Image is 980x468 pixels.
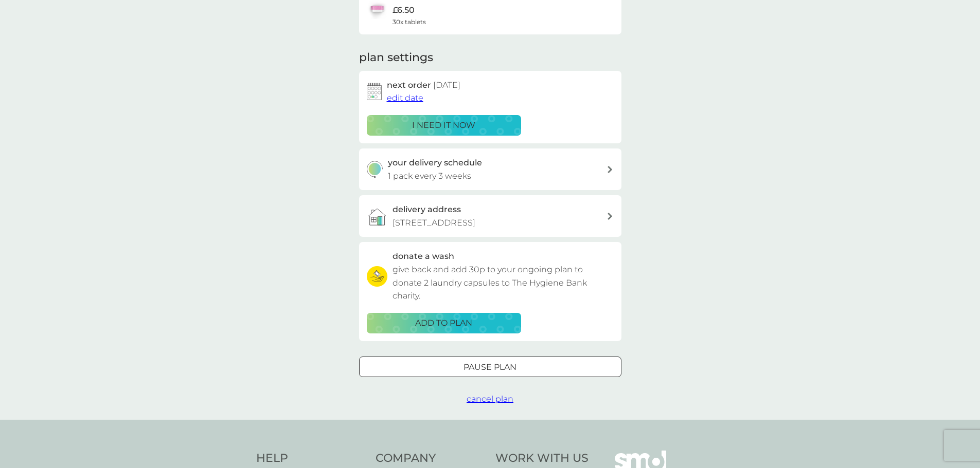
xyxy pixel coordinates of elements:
p: ADD TO PLAN [415,316,472,330]
button: edit date [387,91,423,105]
button: Pause plan [359,357,621,377]
h3: your delivery schedule [388,156,482,170]
span: edit date [387,93,423,103]
h4: Company [376,451,485,466]
span: cancel plan [467,394,513,404]
button: your delivery schedule1 pack every 3 weeks [359,148,621,190]
h4: Work With Us [495,451,589,466]
a: delivery address[STREET_ADDRESS] [359,195,621,237]
button: ADD TO PLAN [367,313,521,333]
p: £6.50 [393,4,415,17]
p: i need it now [412,119,475,132]
h3: delivery address [393,203,461,216]
p: [STREET_ADDRESS] [393,216,475,230]
p: Pause plan [464,361,516,374]
h4: Help [256,451,366,466]
button: cancel plan [467,392,513,406]
p: give back and add 30p to your ongoing plan to donate 2 laundry capsules to The Hygiene Bank charity. [393,263,614,303]
h2: plan settings [359,50,433,66]
button: i need it now [367,115,521,136]
span: [DATE] [433,80,460,90]
p: 1 pack every 3 weeks [388,170,471,183]
h2: next order [387,79,460,92]
h3: donate a wash [393,250,454,263]
span: 30x tablets [393,17,426,27]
